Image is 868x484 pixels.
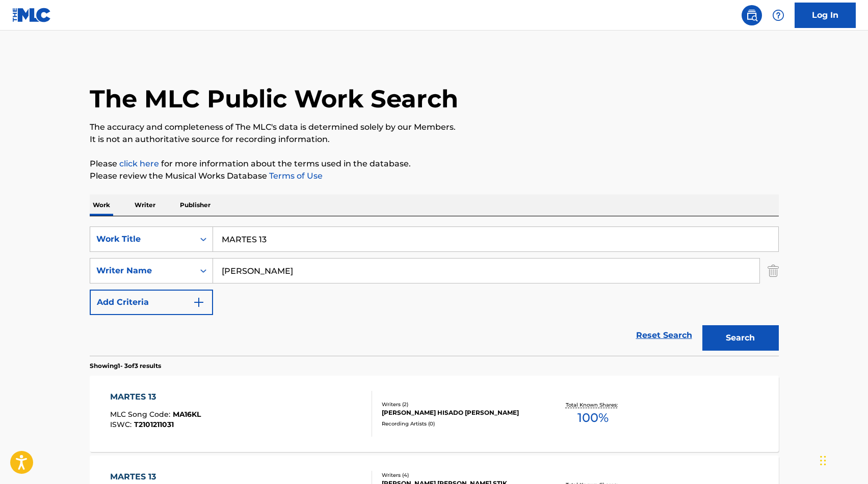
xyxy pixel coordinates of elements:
[173,410,201,419] span: MA16KL
[177,194,214,216] p: Publisher
[702,325,779,351] button: Search
[90,361,161,371] p: Showing 1 - 3 of 3 results
[267,171,323,181] a: Terms of Use
[110,391,201,403] div: MARTES 13
[96,233,188,245] div: Work Title
[96,265,188,277] div: Writer Name
[746,9,758,21] img: search
[90,170,779,182] p: Please review the Musical Works Database
[12,8,51,22] img: MLC Logo
[90,376,779,452] a: MARTES 13MLC Song Code:MA16KLISWC:T2101211031Writers (2)[PERSON_NAME] HISADO [PERSON_NAME]Recordi...
[795,3,856,28] a: Log In
[119,159,159,168] a: click here
[768,5,788,25] div: Help
[90,121,779,133] p: The accuracy and completeness of The MLC's data is determined solely by our Members.
[131,194,159,216] p: Writer
[110,410,173,419] span: MLC Song Code :
[90,194,113,216] p: Work
[817,435,868,484] div: Widget de chat
[90,226,779,356] form: Search Form
[382,420,536,428] div: Recording Artists ( 0 )
[742,5,762,25] a: Public Search
[90,158,779,170] p: Please for more information about the terms used in the database.
[134,420,174,429] span: T2101211031
[382,471,536,479] div: Writers ( 4 )
[110,471,204,483] div: MARTES 13
[90,83,458,114] h1: The MLC Public Work Search
[820,445,826,476] div: Arrastrar
[772,9,784,21] img: help
[193,296,205,308] img: 9d2ae6d4665cec9f34b9.svg
[631,324,697,347] a: Reset Search
[110,420,134,429] span: ISWC :
[90,133,779,146] p: It is not an authoritative source for recording information.
[768,258,779,283] img: Delete Criterion
[577,409,609,427] span: 100 %
[382,401,536,408] div: Writers ( 2 )
[382,408,536,417] div: [PERSON_NAME] HISADO [PERSON_NAME]
[817,435,868,484] iframe: Chat Widget
[90,290,213,315] button: Add Criteria
[566,401,620,409] p: Total Known Shares:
